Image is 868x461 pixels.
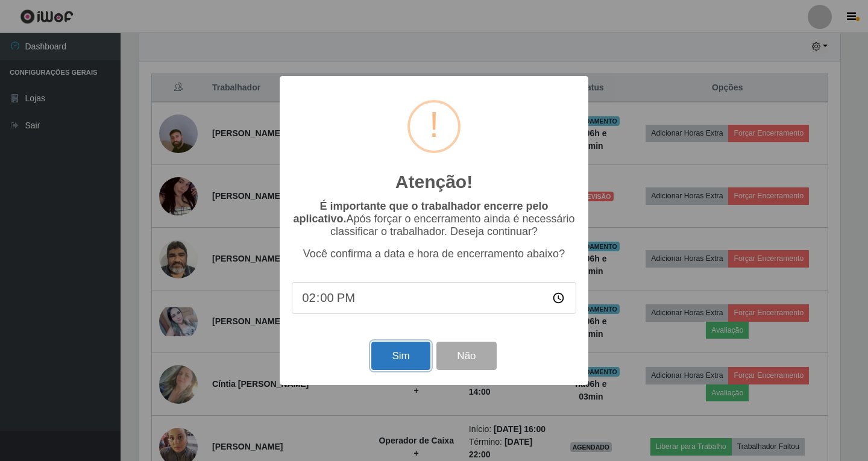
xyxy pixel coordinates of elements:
button: Não [436,342,496,370]
button: Sim [371,342,430,370]
p: Após forçar o encerramento ainda é necessário classificar o trabalhador. Deseja continuar? [292,200,576,238]
h2: Atenção! [395,171,473,193]
b: É importante que o trabalhador encerre pelo aplicativo. [293,200,548,225]
p: Você confirma a data e hora de encerramento abaixo? [292,248,576,260]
